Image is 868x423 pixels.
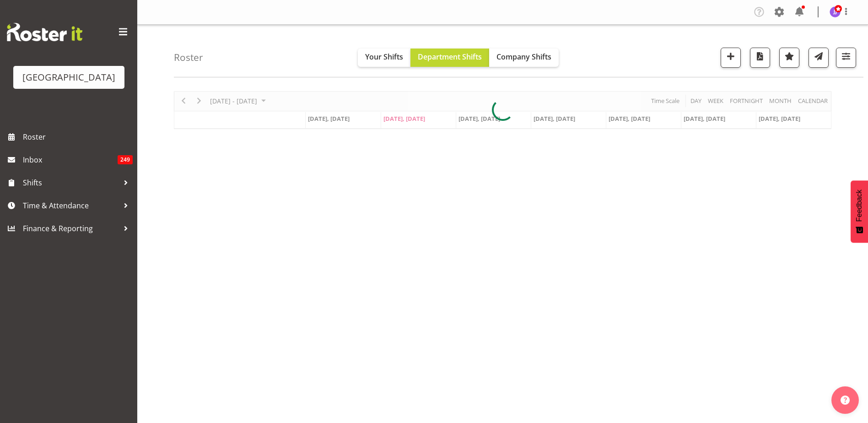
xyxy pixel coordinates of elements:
span: Your Shifts [365,52,403,62]
span: Finance & Reporting [23,222,119,235]
span: Department Shifts [418,52,482,62]
button: Feedback - Show survey [851,180,868,243]
button: Company Shifts [489,49,559,67]
span: Time & Attendance [23,199,119,212]
img: jade-johnson1105.jpg [830,6,841,17]
button: Send a list of all shifts for the selected filtered period to all rostered employees. [809,48,829,68]
h4: Roster [174,52,203,63]
span: Feedback [855,190,863,222]
button: Filter Shifts [836,48,856,68]
span: 249 [118,155,133,164]
img: Rosterit website logo [7,23,82,41]
button: Download a PDF of the roster according to the set date range. [750,48,770,68]
button: Department Shifts [410,49,489,67]
div: [GEOGRAPHIC_DATA] [22,70,115,84]
span: Roster [23,130,133,144]
button: Your Shifts [358,49,410,67]
img: help-xxl-2.png [841,396,850,405]
span: Inbox [23,153,118,167]
span: Shifts [23,176,119,190]
button: Add a new shift [721,48,741,68]
button: Highlight an important date within the roster. [779,48,799,68]
span: Company Shifts [496,52,551,62]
